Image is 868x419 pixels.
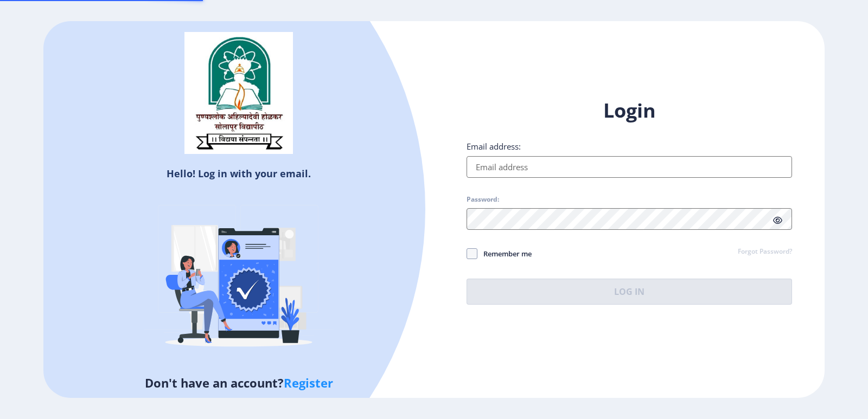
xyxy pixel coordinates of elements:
[467,141,521,152] label: Email address:
[184,32,293,154] img: sulogo.png
[477,247,532,260] span: Remember me
[467,195,499,204] label: Password:
[467,98,792,124] h1: Login
[144,184,334,374] img: Verified-rafiki.svg
[467,279,792,305] button: Log In
[467,156,792,178] input: Email address
[284,375,333,391] a: Register
[738,247,792,257] a: Forgot Password?
[52,374,426,391] h5: Don't have an account?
